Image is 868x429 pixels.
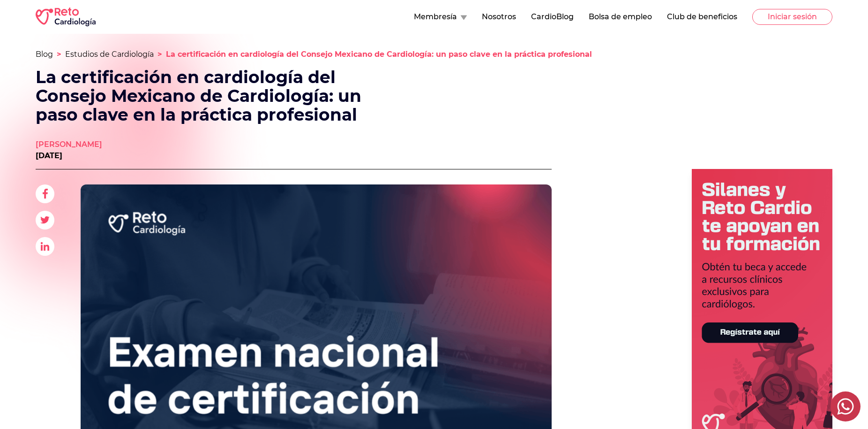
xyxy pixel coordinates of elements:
[667,11,737,23] button: Club de beneficios
[414,11,467,23] button: Membresía
[589,11,652,23] button: Bolsa de empleo
[36,139,102,150] a: [PERSON_NAME]
[36,50,53,59] a: Blog
[36,68,396,124] h1: La certificación en cardiología del Consejo Mexicano de Cardiología: un paso clave en la práctica...
[752,9,832,25] button: Iniciar sesión
[65,50,154,59] a: Estudios de Cardiología
[482,11,516,23] button: Nosotros
[166,50,592,59] span: La certificación en cardiología del Consejo Mexicano de Cardiología: un paso clave en la práctica...
[36,150,102,161] p: [DATE]
[57,50,61,59] span: >
[36,8,96,26] img: RETO Cardio Logo
[157,50,162,59] span: >
[531,11,574,23] button: CardioBlog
